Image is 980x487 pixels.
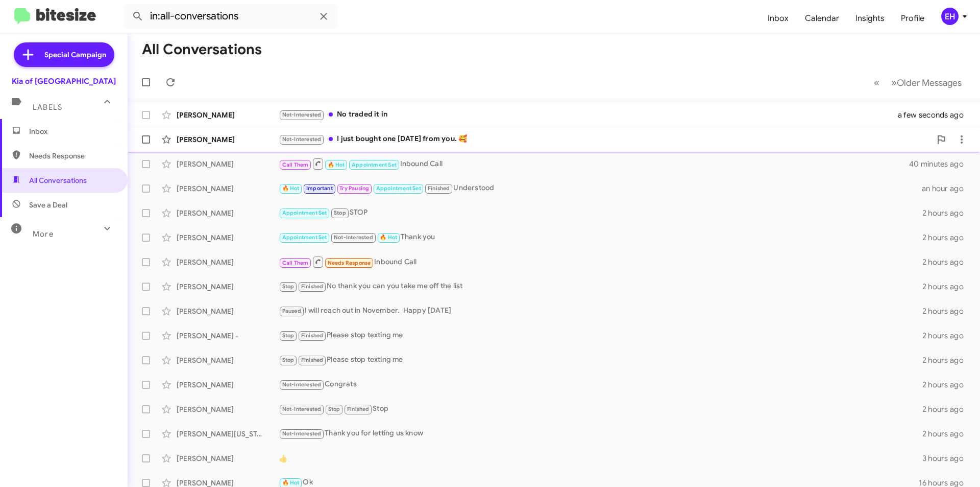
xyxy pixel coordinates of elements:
div: Congrats [279,379,922,390]
input: Search [124,4,338,29]
div: 2 hours ago [922,404,972,414]
div: Inbound Call [279,256,922,268]
span: » [891,76,897,89]
span: 🔥 Hot [282,185,300,192]
div: I will reach out in November. Happy [DATE] [279,305,922,317]
div: 2 hours ago [922,380,972,390]
div: Inbound Call [279,157,911,170]
div: Thank you for letting us know [279,428,922,439]
span: 🔥 Hot [328,161,345,168]
div: 2 hours ago [922,257,972,267]
div: 2 hours ago [922,331,972,341]
span: Call Them [282,260,309,266]
span: Finished [301,283,324,290]
span: Appointment Set [352,161,397,168]
span: Save a Deal [29,200,67,210]
span: More [33,229,54,239]
div: [PERSON_NAME][US_STATE] [177,429,279,439]
span: « [874,76,879,89]
span: Needs Response [328,260,371,266]
span: Stop [282,283,295,290]
div: [PERSON_NAME] [177,183,279,194]
span: Special Campaign [44,50,106,60]
div: I just bought one [DATE] from you. 🥰 [279,133,931,145]
div: Thank you [279,231,922,243]
span: Finished [301,357,324,363]
span: Stop [328,406,340,412]
span: Not-Interested [282,136,322,143]
div: 2 hours ago [922,429,972,439]
div: Understood [279,182,922,194]
div: [PERSON_NAME] - [177,331,279,341]
span: Paused [282,308,301,314]
div: 2 hours ago [922,233,972,243]
div: [PERSON_NAME] [177,208,279,218]
h1: All Conversations [142,41,262,58]
div: [PERSON_NAME] [177,355,279,365]
span: Try Pausing [339,185,369,192]
span: Important [306,185,333,192]
div: [PERSON_NAME] [177,404,279,414]
div: 👍 [279,453,922,463]
div: [PERSON_NAME] [177,282,279,292]
a: Special Campaign [14,42,114,67]
span: 🔥 Hot [282,479,300,486]
div: Please stop texting me [279,330,922,341]
div: [PERSON_NAME] [177,306,279,316]
div: 2 hours ago [922,355,972,365]
div: [PERSON_NAME] [177,380,279,390]
span: Not-Interested [334,234,373,241]
span: Appointment Set [282,210,327,216]
span: All Conversations [29,175,87,185]
span: Call Them [282,161,309,168]
button: EH [933,8,969,25]
div: [PERSON_NAME] [177,134,279,145]
span: Stop [282,357,295,363]
span: Not-Interested [282,111,322,118]
span: Appointment Set [282,234,327,241]
div: Kia of [GEOGRAPHIC_DATA] [12,76,116,86]
button: Next [885,72,968,93]
div: [PERSON_NAME] [177,159,279,169]
div: [PERSON_NAME] [177,453,279,463]
div: [PERSON_NAME] [177,257,279,267]
span: Not-Interested [282,406,322,412]
span: Needs Response [29,151,116,161]
span: Not-Interested [282,430,322,437]
div: No thank you can you take me off the list [279,281,922,292]
span: Stop [334,210,346,216]
div: 40 minutes ago [911,159,972,169]
div: 2 hours ago [922,208,972,218]
div: STOP [279,207,922,219]
div: No traded it in [279,109,911,121]
a: Inbox [759,4,797,33]
span: Finished [428,185,450,192]
span: Appointment Set [376,185,421,192]
div: [PERSON_NAME] [177,110,279,120]
a: Profile [893,4,933,33]
a: Insights [847,4,893,33]
div: EH [941,8,959,25]
nav: Page navigation example [868,72,968,93]
span: Older Messages [897,77,962,88]
div: 2 hours ago [922,306,972,316]
div: an hour ago [922,183,972,194]
div: Please stop texting me [279,354,922,366]
span: Inbox [29,126,116,136]
div: 3 hours ago [922,453,972,463]
span: Stop [282,332,295,339]
span: Labels [33,103,62,112]
div: Stop [279,403,922,415]
button: Previous [868,72,886,93]
div: 2 hours ago [922,282,972,292]
a: Calendar [797,4,847,33]
span: Finished [301,332,324,339]
span: Finished [347,406,370,412]
div: [PERSON_NAME] [177,233,279,243]
span: 🔥 Hot [380,234,397,241]
span: Not-Interested [282,381,322,388]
